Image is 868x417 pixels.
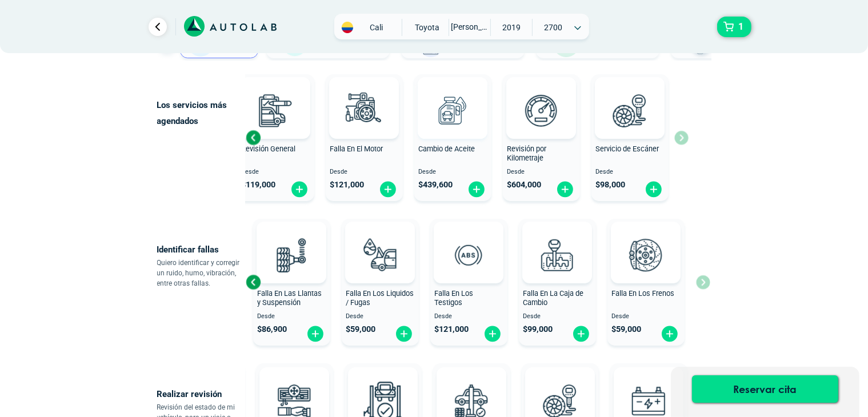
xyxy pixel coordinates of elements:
[326,74,403,201] button: Falla En El Motor Desde $121,000
[524,79,558,114] img: AD0BCuuxAAAAAElFTkSuQmCC
[540,224,574,258] img: AD0BCuuxAAAAAElFTkSuQmCC
[543,370,577,404] img: AD0BCuuxAAAAAElFTkSuQmCC
[435,324,469,334] span: $ 121,000
[258,289,322,307] span: Falla En Las Llantas y Suspensión
[330,180,365,190] span: $ 121,000
[507,169,575,176] span: Desde
[363,224,397,258] img: AD0BCuuxAAAAAElFTkSuQmCC
[523,313,591,320] span: Desde
[419,169,487,176] span: Desde
[645,181,663,198] img: fi_plus-circle2.svg
[149,18,167,36] a: Ir al paso anterior
[435,289,474,307] span: Falla En Los Testigos
[596,145,659,153] span: Servicio de Escáner
[258,313,326,320] span: Desde
[451,224,486,258] img: AD0BCuuxAAAAAElFTkSuQmCC
[414,74,491,201] button: Cambio de Aceite Desde $439,600
[339,85,389,135] img: diagnostic_engine-v3.svg
[330,169,398,176] span: Desde
[342,219,419,346] button: Falla En Los Liquidos / Fugas Desde $59,000
[532,230,582,280] img: diagnostic_caja-de-cambios-v3.svg
[596,169,664,176] span: Desde
[629,224,663,258] img: AD0BCuuxAAAAAElFTkSuQmCC
[366,370,400,404] img: AD0BCuuxAAAAAElFTkSuQmCC
[596,180,626,190] span: $ 98,000
[523,289,584,307] span: Falla En La Caja de Cambio
[503,74,580,201] button: Revisión por Kilometraje Desde $604,000
[491,19,531,36] span: 2019
[483,325,502,343] img: fi_plus-circle2.svg
[507,145,547,163] span: Revisión por Kilometraje
[605,85,655,135] img: escaner-v3.svg
[443,230,494,280] img: diagnostic_diagnostic_abs-v3.svg
[735,17,746,37] span: 1
[435,313,503,320] span: Desde
[245,274,262,291] div: Previous slide
[277,370,311,404] img: AD0BCuuxAAAAAElFTkSuQmCC
[346,289,414,307] span: Falla En Los Liquidos / Fugas
[613,79,647,114] img: AD0BCuuxAAAAAElFTkSuQmCC
[612,324,642,334] span: $ 59,000
[346,324,376,334] span: $ 59,000
[342,22,353,33] img: Flag of COLOMBIA
[449,19,490,35] span: [PERSON_NAME]
[250,85,301,135] img: revision_general-v3.svg
[355,230,405,280] img: diagnostic_gota-de-sangre-v3.svg
[607,219,685,346] button: Falla En Los Frenos Desde $59,000
[454,370,489,404] img: AD0BCuuxAAAAAElFTkSuQmCC
[612,313,680,320] span: Desde
[242,145,296,153] span: Revisión General
[290,181,309,198] img: fi_plus-circle2.svg
[274,224,309,258] img: AD0BCuuxAAAAAElFTkSuQmCC
[430,219,507,346] button: Falla En Los Testigos Desde $121,000
[435,79,470,114] img: AD0BCuuxAAAAAElFTkSuQmCC
[519,219,596,346] button: Falla En La Caja de Cambio Desde $99,000
[516,85,566,135] img: revision_por_kilometraje-v3.svg
[717,17,751,37] button: 1
[356,22,397,33] span: Cali
[572,325,590,343] img: fi_plus-circle2.svg
[692,375,838,403] button: Reservar cita
[242,180,276,190] span: $ 119,000
[346,313,414,320] span: Desde
[242,169,310,176] span: Desde
[467,181,486,198] img: fi_plus-circle2.svg
[258,324,287,334] span: $ 86,900
[253,219,330,346] button: Falla En Las Llantas y Suspensión Desde $86,900
[237,74,314,201] button: Revisión General Desde $119,000
[157,97,246,129] p: Los servicios más agendados
[523,324,553,334] span: $ 99,000
[591,74,669,201] button: Servicio de Escáner Desde $98,000
[533,19,573,36] span: 2700
[266,230,317,280] img: diagnostic_suspension-v3.svg
[157,242,246,258] p: Identificar fallas
[427,85,478,135] img: cambio_de_aceite-v3.svg
[157,386,246,402] p: Realizar revisión
[507,180,542,190] span: $ 604,000
[157,258,246,288] p: Quiero identificar y corregir un ruido, humo, vibración, entre otras fallas.
[347,79,381,114] img: AD0BCuuxAAAAAElFTkSuQmCC
[395,325,413,343] img: fi_plus-circle2.svg
[419,180,453,190] span: $ 439,600
[258,79,293,114] img: AD0BCuuxAAAAAElFTkSuQmCC
[330,145,383,153] span: Falla En El Motor
[556,181,574,198] img: fi_plus-circle2.svg
[407,19,447,36] span: TOYOTA
[661,325,679,343] img: fi_plus-circle2.svg
[621,230,671,280] img: diagnostic_disco-de-freno-v3.svg
[306,325,325,343] img: fi_plus-circle2.svg
[419,145,475,153] span: Cambio de Aceite
[245,129,262,146] div: Previous slide
[612,289,675,298] span: Falla En Los Frenos
[631,370,666,404] img: AD0BCuuxAAAAAElFTkSuQmCC
[379,181,397,198] img: fi_plus-circle2.svg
